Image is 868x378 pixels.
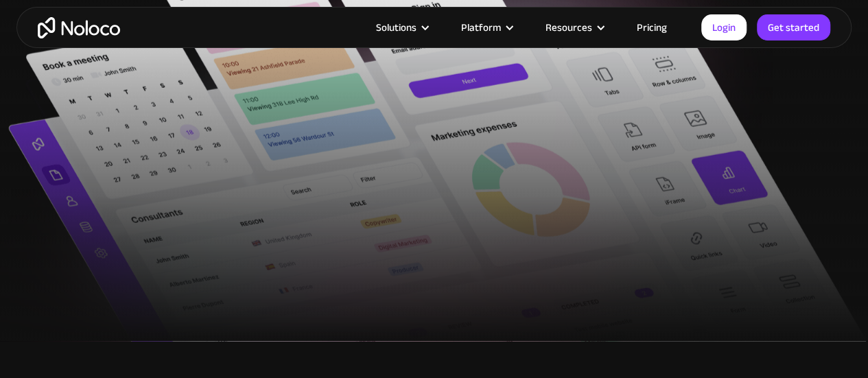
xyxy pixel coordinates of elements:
[546,19,592,36] div: Resources
[359,19,444,36] div: Solutions
[620,19,684,36] a: Pricing
[376,19,417,36] div: Solutions
[757,14,830,40] a: Get started
[444,19,528,36] div: Platform
[701,14,747,40] a: Login
[38,17,120,38] a: home
[461,19,501,36] div: Platform
[528,19,620,36] div: Resources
